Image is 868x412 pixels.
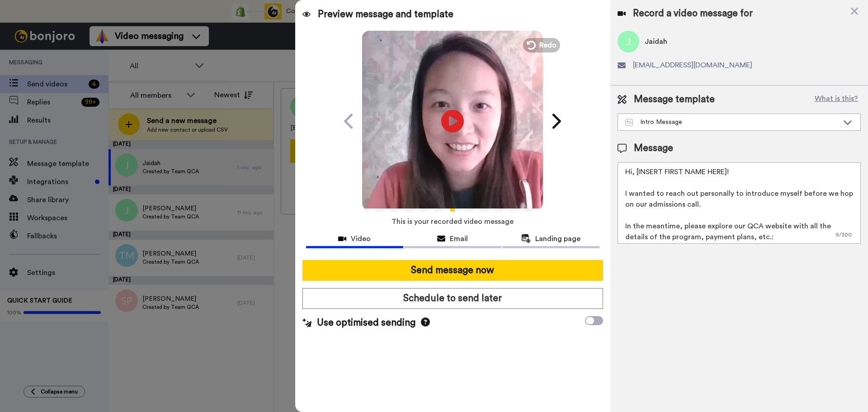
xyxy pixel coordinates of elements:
span: Use optimised sending [317,316,415,330]
span: Email [450,233,468,244]
img: Message-temps.svg [625,119,633,126]
button: Schedule to send later [302,288,603,309]
span: Message template [634,93,715,106]
textarea: Hi, [INSERT FIRST NAME HERE]! I wanted to reach out personally to introduce myself before we hop ... [618,162,861,244]
div: Intro Message [625,118,839,127]
span: Landing page [535,233,580,244]
span: Video [351,233,371,244]
button: What is this? [812,93,861,106]
span: Message [634,142,673,155]
button: Send message now [302,260,603,281]
span: This is your recorded video message [392,212,514,232]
